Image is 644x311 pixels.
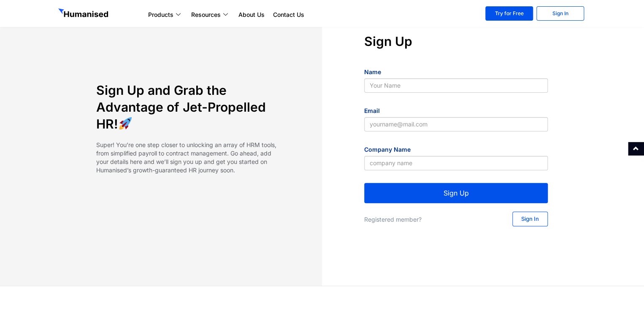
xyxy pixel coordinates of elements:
[536,6,584,21] a: Sign In
[234,10,269,20] a: About Us
[364,107,380,115] label: Email
[364,215,493,224] p: Registered member?
[364,117,548,131] input: yourname@mail.com
[144,10,187,20] a: Products
[269,10,308,20] a: Contact Us
[119,117,132,130] img: 🚀
[58,8,110,19] img: GetHumanised Logo
[96,141,280,174] p: Super! You’re one step closer to unlocking an array of HRM tools, from simplified payroll to cont...
[364,78,548,93] input: Your Name
[187,10,234,20] a: Resources
[512,212,548,226] a: Sign In
[364,145,411,154] label: Company Name
[364,183,548,203] button: Sign Up
[521,216,539,222] span: Sign In
[364,156,548,170] input: company name
[364,68,381,76] label: Name
[485,6,533,21] a: Try for Free
[364,33,548,50] h4: Sign Up
[96,82,280,132] h4: Sign Up and Grab the Advantage of Jet-Propelled HR!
